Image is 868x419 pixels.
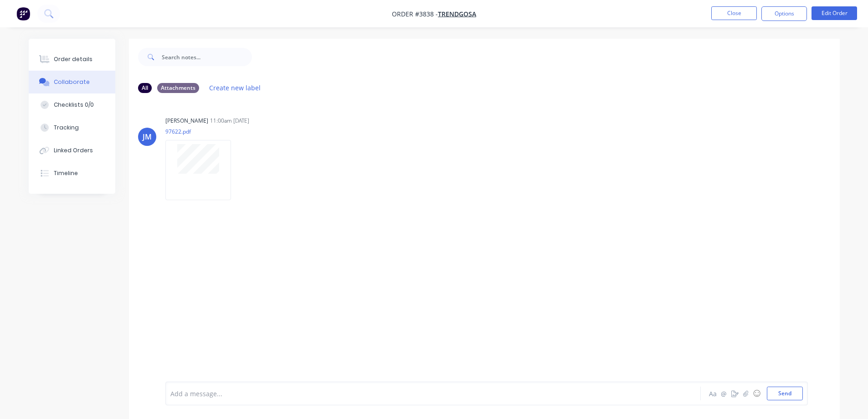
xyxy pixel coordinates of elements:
img: Factory [16,7,30,21]
a: Trendgosa [438,10,476,18]
button: Timeline [29,162,115,185]
p: 97622.pdf [165,128,240,135]
button: ☺ [751,388,762,399]
button: Aa [708,388,719,399]
button: Create new label [205,82,266,94]
button: Edit Order [812,6,857,20]
button: Tracking [29,116,115,139]
span: Order #3838 - [392,10,438,18]
div: Tracking [54,124,79,132]
button: Options [761,6,807,21]
div: Checklists 0/0 [54,101,94,109]
button: @ [719,388,729,399]
div: [PERSON_NAME] [165,117,208,125]
input: Search notes... [162,48,252,66]
div: 11:00am [DATE] [210,117,249,125]
div: Timeline [54,169,78,177]
div: JM [143,131,152,142]
button: Order details [29,48,115,71]
div: Linked Orders [54,146,93,155]
div: Order details [54,55,92,63]
div: Collaborate [54,78,90,86]
button: Checklists 0/0 [29,93,115,116]
button: Collaborate [29,71,115,93]
button: Linked Orders [29,139,115,162]
button: Send [767,387,803,400]
button: Close [711,6,757,20]
div: Attachments [157,83,199,93]
div: All [138,83,152,93]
